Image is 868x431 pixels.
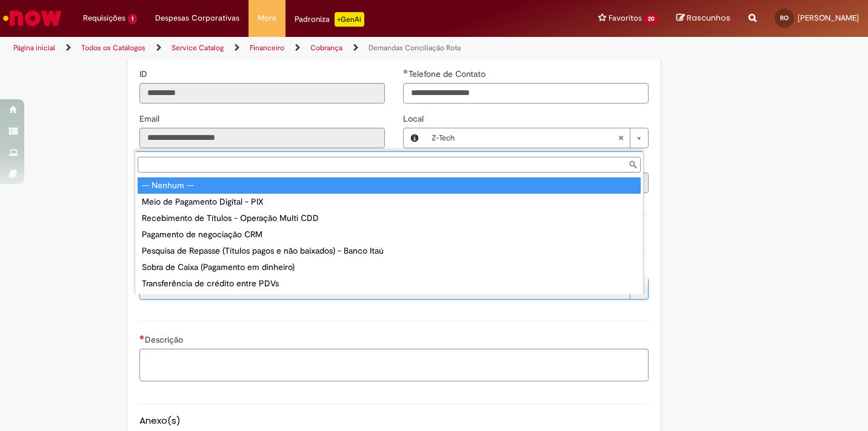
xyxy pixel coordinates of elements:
[138,275,641,292] div: Transferência de crédito entre PDVs
[138,194,641,210] div: Meio de Pagamento Digital - PIX
[138,243,641,259] div: Pesquisa de Repasse (Títulos pagos e não baixados) - Banco Itaú
[138,177,641,194] div: -- Nenhum --
[138,210,641,226] div: Recebimento de Títulos - Operação Multi CDD
[138,226,641,243] div: Pagamento de negociação CRM
[138,259,641,275] div: Sobra de Caixa (Pagamento em dinheiro)
[135,175,643,294] ul: Tipo de solicitação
